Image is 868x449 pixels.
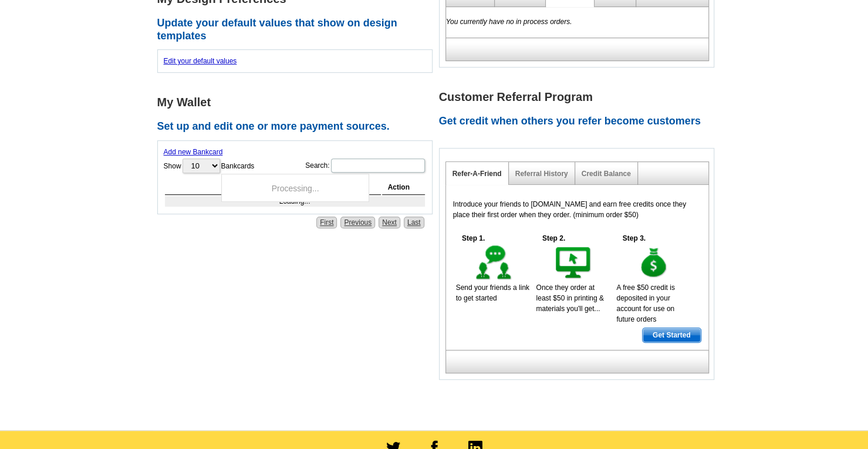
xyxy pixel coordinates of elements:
[331,158,425,173] input: Search:
[382,180,425,195] th: Action
[157,96,439,109] h1: My Wallet
[456,233,491,244] h5: Step 1.
[404,217,424,228] a: Last
[183,158,220,173] select: ShowBankcards
[582,170,631,178] a: Credit Balance
[456,283,529,302] span: Send your friends a link to get started
[157,120,439,133] h2: Set up and edit one or more payment sources.
[446,18,572,26] em: You currently have no in process orders.
[474,244,514,282] img: step-1.gif
[536,233,571,244] h5: Step 2.
[452,170,502,178] a: Refer-A-Friend
[616,233,651,244] h5: Step 3.
[164,148,223,156] a: Add new Bankcard
[157,17,439,42] h2: Update your default values that show on design templates
[316,217,337,228] a: First
[553,244,594,282] img: step-2.gif
[642,328,701,343] a: Get Started
[439,115,721,128] h2: Get credit when others you refer become customers
[221,174,369,202] div: Processing...
[439,91,721,103] h1: Customer Referral Program
[305,157,425,174] label: Search:
[536,283,603,313] span: Once they order at least $50 in printing & materials you'll get...
[634,244,674,282] img: step-3.gif
[165,196,425,207] td: Loading...
[643,328,701,342] span: Get Started
[379,217,400,228] a: Next
[453,199,701,220] p: Introduce your friends to [DOMAIN_NAME] and earn free credits once they place their first order w...
[340,217,375,228] a: Previous
[164,57,237,65] a: Edit your default values
[616,283,674,323] span: A free $50 credit is deposited in your account for use on future orders
[164,157,255,174] label: Show Bankcards
[515,170,568,178] a: Referral History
